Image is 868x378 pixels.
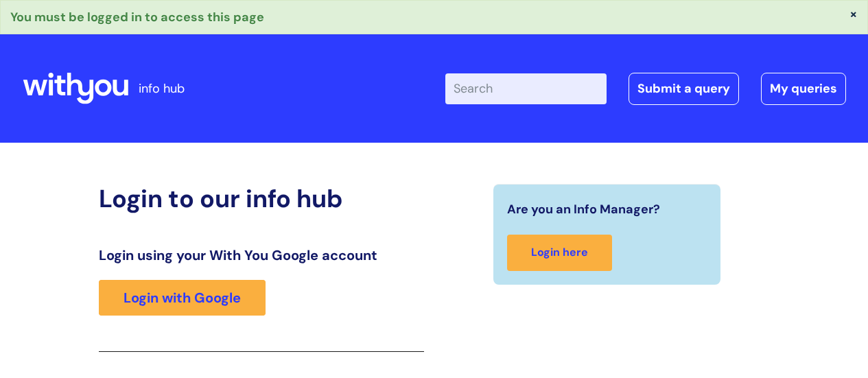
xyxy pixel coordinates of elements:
[629,73,739,104] a: Submit a query
[507,235,612,271] a: Login here
[99,184,424,213] h2: Login to our info hub
[849,8,858,20] button: ×
[99,280,266,316] a: Login with Google
[761,73,846,104] a: My queries
[445,73,607,104] input: Search
[139,78,185,99] p: info hub
[507,198,660,220] span: Are you an Info Manager?
[99,247,424,263] h3: Login using your With You Google account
